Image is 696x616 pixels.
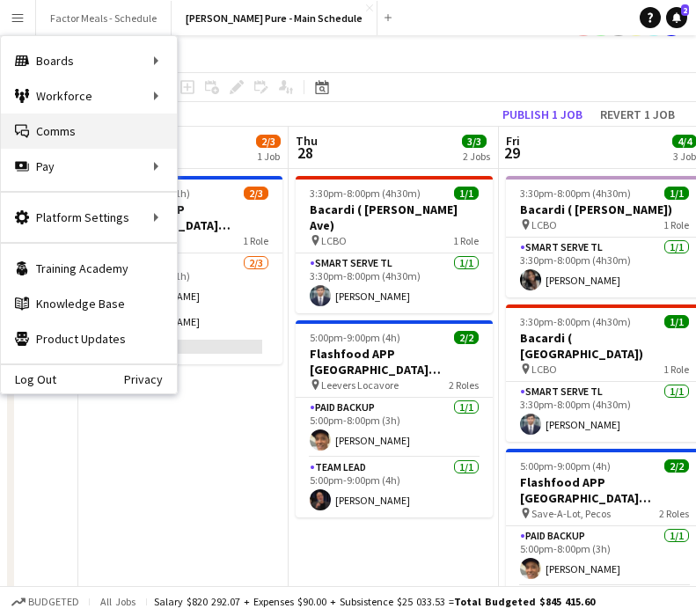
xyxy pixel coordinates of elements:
[1,78,177,114] div: Workforce
[1,321,177,356] a: Product Updates
[1,251,177,286] a: Training Academy
[296,398,493,458] app-card-role: Paid Backup1/15:00pm-8:00pm (3h)[PERSON_NAME]
[1,286,177,321] a: Knowledge Base
[1,114,177,149] a: Comms
[1,149,177,184] div: Pay
[453,234,479,247] span: 1 Role
[243,234,268,247] span: 1 Role
[663,363,689,376] span: 1 Role
[503,143,520,163] span: 29
[520,459,611,473] span: 5:00pm-9:00pm (4h)
[97,595,139,608] span: All jobs
[293,143,318,163] span: 28
[244,187,268,200] span: 2/3
[454,331,479,344] span: 2/2
[495,103,590,126] button: Publish 1 job
[520,315,631,328] span: 3:30pm-8:00pm (4h30m)
[321,378,399,392] span: Leevers Locavore
[296,458,493,517] app-card-role: Team Lead1/15:00pm-9:00pm (4h)[PERSON_NAME]
[463,150,490,163] div: 2 Jobs
[256,135,281,148] span: 2/3
[85,253,282,364] app-card-role: Training2/31:00pm-2:00pm (1h)[PERSON_NAME][PERSON_NAME]
[1,200,177,235] div: Platform Settings
[310,331,400,344] span: 5:00pm-9:00pm (4h)
[85,176,282,364] app-job-card: 1:00pm-2:00pm (1h)2/3Flashfood APP [GEOGRAPHIC_DATA] [GEOGRAPHIC_DATA], [GEOGRAPHIC_DATA] Trainin...
[172,1,377,35] button: [PERSON_NAME] Pure - Main Schedule
[664,459,689,473] span: 2/2
[321,234,347,247] span: LCBO
[296,176,493,313] app-job-card: 3:30pm-8:00pm (4h30m)1/1Bacardi ( [PERSON_NAME] Ave) LCBO1 RoleSmart Serve TL1/13:30pm-8:00pm (4h...
[663,218,689,231] span: 1 Role
[296,133,318,149] span: Thu
[154,595,595,608] div: Salary $820 292.07 + Expenses $90.00 + Subsistence $25 033.53 =
[531,218,557,231] span: LCBO
[296,346,493,378] h3: Flashfood APP [GEOGRAPHIC_DATA] [GEOGRAPHIC_DATA], [GEOGRAPHIC_DATA]
[296,253,493,313] app-card-role: Smart Serve TL1/13:30pm-8:00pm (4h30m)[PERSON_NAME]
[593,103,682,126] button: Revert 1 job
[659,507,689,520] span: 2 Roles
[506,133,520,149] span: Fri
[454,187,479,200] span: 1/1
[520,187,631,200] span: 3:30pm-8:00pm (4h30m)
[124,372,177,386] a: Privacy
[85,202,282,233] h3: Flashfood APP [GEOGRAPHIC_DATA] [GEOGRAPHIC_DATA], [GEOGRAPHIC_DATA] Training
[664,315,689,328] span: 1/1
[9,592,82,612] button: Budgeted
[1,372,56,386] a: Log Out
[454,595,595,608] span: Total Budgeted $845 415.60
[462,135,487,148] span: 3/3
[28,596,79,608] span: Budgeted
[666,7,687,28] a: 2
[449,378,479,392] span: 2 Roles
[296,202,493,233] h3: Bacardi ( [PERSON_NAME] Ave)
[531,363,557,376] span: LCBO
[296,320,493,517] app-job-card: 5:00pm-9:00pm (4h)2/2Flashfood APP [GEOGRAPHIC_DATA] [GEOGRAPHIC_DATA], [GEOGRAPHIC_DATA] Leevers...
[664,187,689,200] span: 1/1
[531,507,611,520] span: Save-A-Lot, Pecos
[310,187,421,200] span: 3:30pm-8:00pm (4h30m)
[681,4,689,16] span: 2
[36,1,172,35] button: Factor Meals - Schedule
[257,150,280,163] div: 1 Job
[1,43,177,78] div: Boards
